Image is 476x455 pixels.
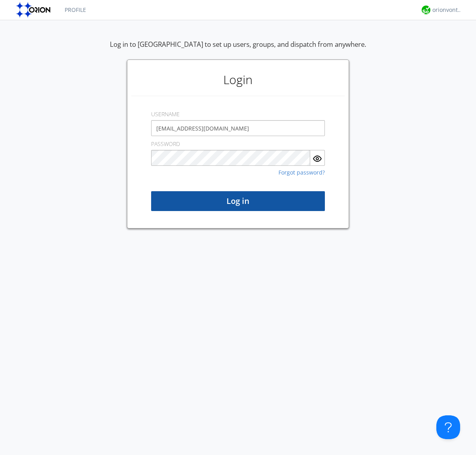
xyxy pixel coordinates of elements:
label: USERNAME [151,110,180,118]
button: Log in [151,191,325,211]
div: Log in to [GEOGRAPHIC_DATA] to set up users, groups, and dispatch from anywhere. [110,40,366,60]
input: Password [151,150,310,166]
img: orion-labs-logo.svg [16,2,53,18]
label: PASSWORD [151,140,180,148]
div: orionvontas+atlas+automation+org2 [432,6,462,14]
iframe: Toggle Customer Support [436,415,460,439]
h1: Login [131,64,345,96]
a: Forgot password? [278,170,325,175]
button: Show Password [310,150,325,166]
img: eye.svg [313,154,322,163]
img: 29d36aed6fa347d5a1537e7736e6aa13 [422,6,430,14]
